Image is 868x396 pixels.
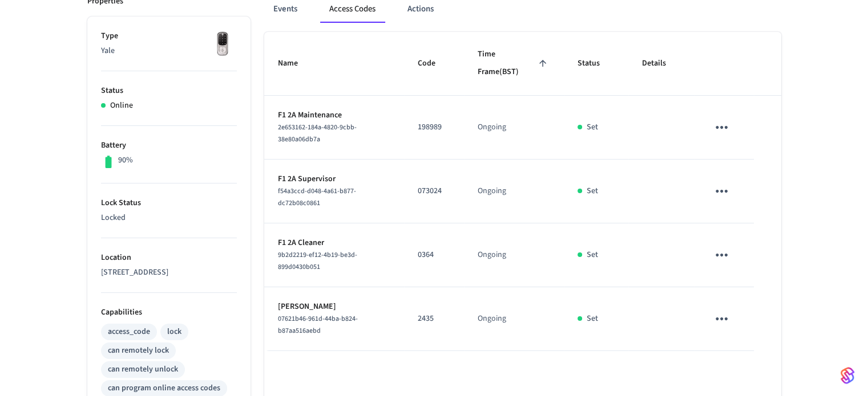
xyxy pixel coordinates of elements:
p: 073024 [418,185,450,197]
p: Status [101,85,237,97]
p: [PERSON_NAME] [278,301,391,313]
span: Name [278,55,313,72]
div: lock [167,326,181,338]
td: Ongoing [464,223,564,287]
span: 9b2d2219-ef12-4b19-be3d-899d0430b051 [278,250,357,272]
span: Details [642,55,681,72]
td: Ongoing [464,287,564,351]
p: Online [110,100,133,112]
td: Ongoing [464,160,564,223]
p: F1 2A Supervisor [278,173,391,185]
p: [STREET_ADDRESS] [101,267,237,279]
span: 07621b46-961d-44ba-b824-b87aa516aebd [278,314,358,336]
p: Yale [101,45,237,57]
p: Lock Status [101,197,237,209]
p: Battery [101,140,237,152]
p: 90% [118,154,133,166]
p: Set [587,313,598,325]
img: Yale Assure Touchscreen Wifi Smart Lock, Satin Nickel, Front [208,30,237,59]
div: can program online access codes [108,382,220,394]
span: f54a3ccd-d048-4a61-b877-dc72b08c0861 [278,186,356,208]
span: Time Frame(BST) [478,46,550,81]
p: Set [587,185,598,197]
p: 2435 [418,313,450,325]
p: Locked [101,212,237,224]
p: F1 2A Maintenance [278,109,391,121]
p: Type [101,30,237,42]
table: sticky table [264,32,781,351]
p: Set [587,121,598,133]
span: 2e653162-184a-4820-9cbb-38e80a06db7a [278,123,357,144]
div: can remotely unlock [108,364,178,375]
td: Ongoing [464,96,564,160]
img: SeamLogoGradient.69752ec5.svg [841,366,854,385]
div: can remotely lock [108,345,169,357]
div: access_code [108,326,150,338]
p: 0364 [418,249,450,261]
p: Location [101,252,237,264]
p: 198989 [418,121,450,133]
p: Capabilities [101,307,237,319]
span: Status [578,55,615,72]
p: Set [587,249,598,261]
span: Code [418,55,450,72]
p: F1 2A Cleaner [278,237,391,249]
